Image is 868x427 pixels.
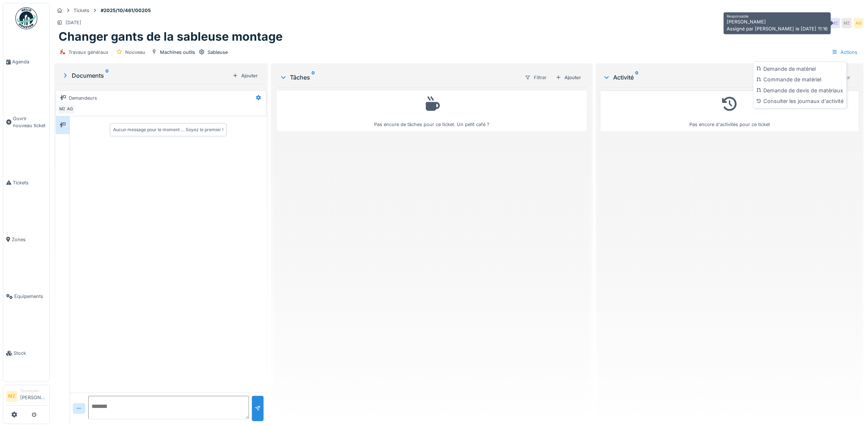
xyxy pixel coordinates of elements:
div: Travaux généraux [68,49,108,56]
div: Pas encore d'activités pour ce ticket [605,94,854,128]
div: Technicien [20,388,46,394]
img: Badge_color-CXgf-gQk.svg [15,7,37,29]
div: Actions [828,47,861,58]
div: Tâches [280,73,519,82]
strong: #2025/10/461/00205 [98,7,154,14]
div: MZ [57,104,68,114]
div: Nouveau [125,49,145,56]
sup: 0 [635,73,638,82]
span: Agenda [12,58,46,65]
div: AG [65,104,75,114]
div: Filtrer [522,72,550,83]
div: Ajouter [553,73,584,82]
div: Documents [62,71,230,80]
div: AG [853,18,864,28]
div: Assigné par [PERSON_NAME] le [DATE] 11:16 [727,25,828,32]
div: Demande de devis de matériaux [755,85,845,96]
span: Ouvrir nouveau ticket [13,115,46,129]
div: MZ [842,18,852,28]
div: Pas encore de tâches pour ce ticket. Un petit café ? [282,94,582,128]
div: Demandeurs [69,95,97,102]
div: MZ [830,18,840,28]
div: Aucun message pour le moment … Soyez le premier ! [113,126,223,133]
span: Équipements [14,293,46,300]
div: Machines outils [160,49,195,56]
div: Sableuse [208,49,228,56]
span: Stock [14,350,46,357]
sup: 0 [105,71,109,80]
div: [DATE] [66,19,81,26]
li: [PERSON_NAME] [20,388,46,404]
div: Activité [603,73,822,82]
span: Zones [12,236,46,243]
div: Commande de matériel [755,74,845,85]
li: MZ [6,391,17,402]
div: Demande de matériel [755,63,845,74]
div: [PERSON_NAME] [727,18,828,25]
h1: Changer gants de la sableuse montage [59,30,283,44]
div: Tickets [74,7,89,14]
sup: 0 [312,73,315,82]
div: Ajouter [230,71,261,81]
h6: Responsable [727,14,828,18]
span: Tickets [13,179,46,186]
div: Consulter les journaux d'activité [755,96,845,107]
